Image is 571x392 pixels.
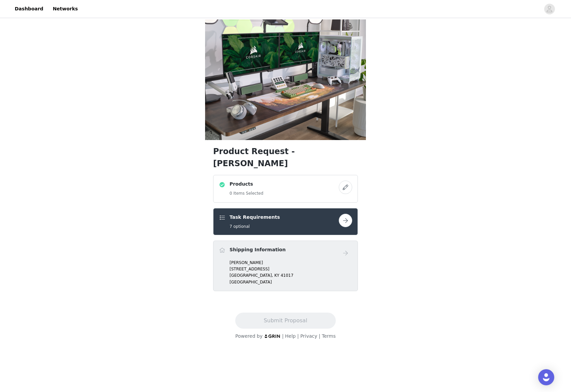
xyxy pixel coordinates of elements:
h4: Products [230,181,263,188]
span: [GEOGRAPHIC_DATA], [230,273,273,278]
h5: 7 optional [230,223,280,230]
p: [PERSON_NAME] [230,260,352,266]
div: avatar [546,4,553,14]
span: KY [274,273,279,278]
h1: Product Request - [PERSON_NAME] [213,145,358,170]
div: Open Intercom Messenger [538,369,554,385]
img: campaign image [205,19,366,140]
span: 41017 [280,273,293,278]
a: Dashboard [11,1,47,16]
div: Products [213,175,358,203]
p: [STREET_ADDRESS] [230,266,352,272]
span: | [282,333,284,339]
a: Privacy [300,333,317,339]
h4: Shipping Information [230,246,285,253]
div: Task Requirements [213,208,358,235]
a: Networks [49,1,82,16]
h5: 0 Items Selected [230,190,263,196]
h4: Task Requirements [230,214,280,221]
a: Help [285,333,296,339]
img: logo [264,334,281,338]
button: Submit Proposal [235,313,335,329]
a: Terms [322,333,335,339]
div: Shipping Information [213,241,358,291]
p: [GEOGRAPHIC_DATA] [230,279,352,285]
span: | [297,333,299,339]
span: | [319,333,320,339]
span: Powered by [235,333,262,339]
